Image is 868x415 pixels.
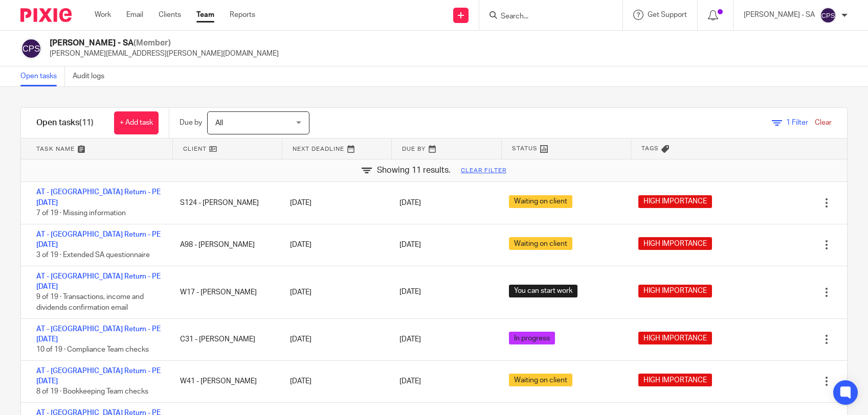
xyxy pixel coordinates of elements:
[180,118,202,128] p: Due by
[170,371,279,391] div: W41 - [PERSON_NAME]
[641,144,659,153] span: Tags
[638,332,712,344] span: HIGH IMPORTANCE
[509,374,572,386] span: Waiting on client
[20,38,42,59] img: svg%3E
[36,326,161,343] a: AT - [GEOGRAPHIC_DATA] Return - PE [DATE]
[196,10,214,20] a: Team
[280,329,389,350] div: [DATE]
[114,111,159,134] a: + Add task
[36,367,161,385] a: AT - [GEOGRAPHIC_DATA] Return - PE [DATE]
[36,118,94,128] h1: Open tasks
[461,167,506,175] a: Clear filter
[36,273,161,290] a: AT - [GEOGRAPHIC_DATA] Return - PE [DATE]
[230,10,255,20] a: Reports
[280,235,389,255] div: [DATE]
[638,285,712,297] span: HIGH IMPORTANCE
[79,119,94,127] span: (11)
[509,195,572,208] span: Waiting on client
[638,195,712,208] span: HIGH IMPORTANCE
[159,10,181,20] a: Clients
[215,120,223,127] span: All
[20,8,72,22] img: Pixie
[399,336,421,343] span: [DATE]
[399,289,421,296] span: [DATE]
[133,39,171,47] span: (Member)
[36,347,149,354] span: 10 of 19 · Compliance Team checks
[170,193,279,213] div: S124 - [PERSON_NAME]
[399,378,421,385] span: [DATE]
[509,285,577,297] span: You can start work
[786,119,808,126] span: Filter
[126,10,143,20] a: Email
[50,38,279,49] h2: [PERSON_NAME] - SA
[36,210,126,217] span: 7 of 19 · Missing information
[20,66,65,86] a: Open tasks
[95,10,111,20] a: Work
[512,144,538,153] span: Status
[280,193,389,213] div: [DATE]
[744,10,815,20] p: [PERSON_NAME] - SA
[73,66,112,86] a: Audit logs
[170,329,279,350] div: C31 - [PERSON_NAME]
[648,11,687,18] span: Get Support
[36,294,144,312] span: 9 of 19 · Transactions, income and dividends confirmation email
[638,374,712,386] span: HIGH IMPORTANCE
[50,49,279,59] p: [PERSON_NAME][EMAIL_ADDRESS][PERSON_NAME][DOMAIN_NAME]
[170,235,279,255] div: A98 - [PERSON_NAME]
[786,119,790,126] span: 1
[36,252,150,259] span: 3 of 19 · Extended SA questionnaire
[36,189,161,206] a: AT - [GEOGRAPHIC_DATA] Return - PE [DATE]
[36,388,148,396] span: 8 of 19 · Bookkeeping Team checks
[280,282,389,303] div: [DATE]
[399,241,421,248] span: [DATE]
[509,237,572,250] span: Waiting on client
[509,332,555,344] span: In progress
[399,199,421,206] span: [DATE]
[280,371,389,391] div: [DATE]
[500,12,592,21] input: Search
[638,237,712,250] span: HIGH IMPORTANCE
[36,231,161,248] a: AT - [GEOGRAPHIC_DATA] Return - PE [DATE]
[170,282,279,303] div: W17 - [PERSON_NAME]
[820,7,836,24] img: svg%3E
[377,165,451,176] span: Showing 11 results.
[815,119,832,126] a: Clear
